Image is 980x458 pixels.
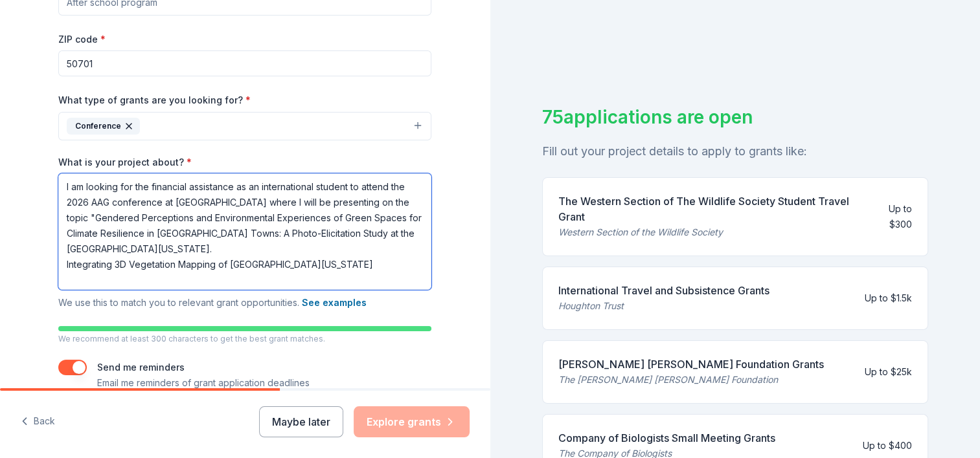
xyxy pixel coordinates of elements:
[58,297,367,308] span: We use this to match you to relevant grant opportunities.
[865,364,912,380] div: Up to $25k
[21,408,55,435] button: Back
[542,141,929,162] div: Fill out your project details to apply to grants like:
[558,298,769,314] div: Houghton Trust
[865,290,912,306] div: Up to $1.5k
[97,362,185,373] label: Send me reminders
[58,33,106,46] label: ZIP code
[558,283,769,298] div: International Travel and Subsistence Grants
[58,94,251,107] label: What type of grants are you looking for?
[302,295,367,311] button: See examples
[97,375,310,391] p: Email me reminders of grant application deadlines
[58,50,431,76] input: 12345 (U.S. only)
[259,406,343,437] button: Maybe later
[863,438,912,453] div: Up to $400
[58,112,431,140] button: Conference
[58,156,192,169] label: What is your project about?
[558,224,857,240] div: Western Section of the Wildlife Society
[542,104,929,131] div: 75 applications are open
[558,356,824,372] div: [PERSON_NAME] [PERSON_NAME] Foundation Grants
[58,334,431,344] p: We recommend at least 300 characters to get the best grant matches.
[867,201,912,232] div: Up to $300
[558,372,824,387] div: The [PERSON_NAME] [PERSON_NAME] Foundation
[558,193,857,224] div: The Western Section of The Wildlife Society Student Travel Grant
[58,173,431,290] textarea: I am looking for the financial assistance as an international student to attend the 2026 AAG conf...
[558,430,775,446] div: Company of Biologists Small Meeting Grants
[67,118,140,135] div: Conference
